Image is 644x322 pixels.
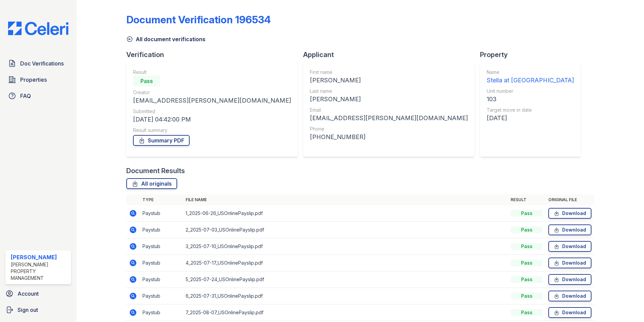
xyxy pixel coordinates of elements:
[126,35,205,43] a: All document verifications
[546,194,594,205] th: Original file
[487,95,574,104] div: 103
[20,92,31,100] span: FAQ
[487,107,574,113] div: Target move in date
[310,107,468,113] div: Email
[133,76,160,86] div: Pass
[183,271,508,288] td: 5_2025-07-24_USOnlinePayslip.pdf
[183,304,508,321] td: 7_2025-08-07_USOnlinePayslip.pdf
[133,69,291,76] div: Result
[140,271,183,288] td: Paystub
[18,290,39,298] span: Account
[18,306,38,314] span: Sign out
[133,115,291,124] div: [DATE] 04:42:00 PM
[133,127,291,134] div: Result summary
[183,255,508,271] td: 4_2025-07-17_USOnlinePayslip.pdf
[310,113,468,123] div: [EMAIL_ADDRESS][PERSON_NAME][DOMAIN_NAME]
[480,50,586,59] div: Property
[140,288,183,304] td: Paystub
[183,238,508,255] td: 3_2025-07-10_USOnlinePayslip.pdf
[140,255,183,271] td: Paystub
[3,22,74,35] img: CE_Logo_Blue-a8612792a0a2168367f1c8372b55b34899dd931a85d93a1a3d3e32e68fde9ad4.png
[303,50,480,59] div: Applicant
[11,261,68,281] div: [PERSON_NAME] Property Management
[548,274,591,285] a: Download
[133,96,291,105] div: [EMAIL_ADDRESS][PERSON_NAME][DOMAIN_NAME]
[548,241,591,252] a: Download
[140,238,183,255] td: Paystub
[511,276,543,283] div: Pass
[133,89,291,96] div: Creator
[310,95,468,104] div: [PERSON_NAME]
[310,88,468,95] div: Last name
[548,208,591,219] a: Download
[20,76,47,84] span: Properties
[133,135,190,146] a: Summary PDF
[20,59,64,68] span: Doc Verifications
[487,76,574,85] div: Stella at [GEOGRAPHIC_DATA]
[548,258,591,268] a: Download
[126,50,303,59] div: Verification
[487,88,574,95] div: Unit number
[126,14,271,26] div: Document Verification 196534
[5,73,71,86] a: Properties
[548,307,591,318] a: Download
[140,222,183,238] td: Paystub
[511,309,543,316] div: Pass
[183,222,508,238] td: 2_2025-07-03_USOnlinePayslip.pdf
[183,288,508,304] td: 6_2025-07-31_USOnlinePayslip.pdf
[548,291,591,301] a: Download
[511,243,543,250] div: Pass
[548,224,591,235] a: Download
[126,178,177,189] a: All originals
[5,89,71,103] a: FAQ
[310,132,468,142] div: [PHONE_NUMBER]
[508,194,546,205] th: Result
[310,126,468,132] div: Phone
[140,304,183,321] td: Paystub
[487,113,574,123] div: [DATE]
[3,287,74,300] a: Account
[511,210,543,217] div: Pass
[487,69,574,76] div: Name
[5,57,71,70] a: Doc Verifications
[3,303,74,317] a: Sign out
[140,194,183,205] th: Type
[511,226,543,233] div: Pass
[511,260,543,266] div: Pass
[487,69,574,85] a: Name Stella at [GEOGRAPHIC_DATA]
[11,253,68,261] div: [PERSON_NAME]
[183,205,508,222] td: 1_2025-06-26_USOnlinePayslip.pdf
[310,76,468,85] div: [PERSON_NAME]
[511,293,543,299] div: Pass
[140,205,183,222] td: Paystub
[183,194,508,205] th: File name
[310,69,468,76] div: First name
[126,166,185,176] div: Document Results
[133,108,291,115] div: Submitted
